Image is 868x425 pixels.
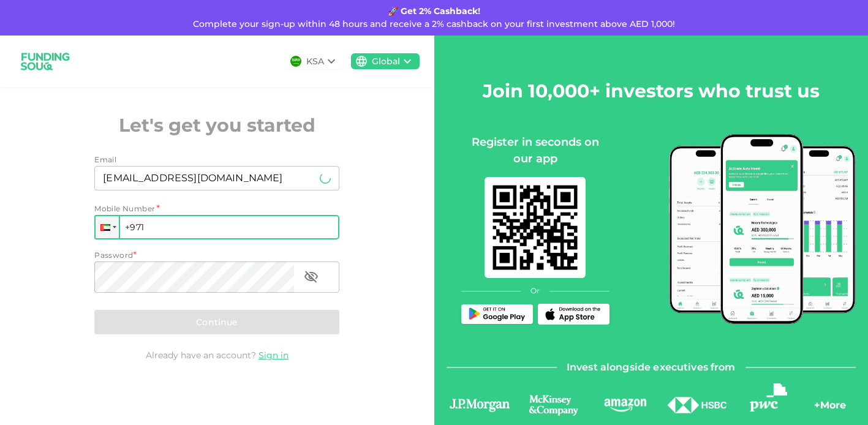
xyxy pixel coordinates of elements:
div: Global [372,55,400,68]
img: logo [602,397,648,412]
img: mobile-app [485,177,586,278]
h2: Let's get you started [94,111,339,139]
input: password [94,261,294,293]
strong: 🚀 Get 2% Cashback! [388,6,480,17]
span: Mobile Number [94,203,155,215]
img: Play Store [466,307,527,322]
div: + More [814,398,846,419]
img: logo [666,397,728,413]
img: App Store [543,307,604,322]
span: Email [94,155,116,164]
div: Already have an account? [94,349,339,361]
span: Or [530,285,540,296]
input: email [94,166,315,190]
span: Complete your sign-up within 48 hours and receive a 2% cashback on your first investment above AE... [193,18,675,29]
div: Register in seconds on our app [461,134,609,167]
div: United Arab Emirates: + 971 [96,216,119,238]
img: logo [15,45,76,78]
img: flag-sa.b9a346574cdc8950dd34b50780441f57.svg [290,56,301,67]
img: logo [518,393,589,416]
img: logo [446,396,513,413]
input: 1 (702) 123-4567 [94,215,339,239]
a: Sign in [259,350,289,361]
div: KSA [306,55,324,68]
img: logo [750,383,787,412]
h2: Join 10,000+ investors who trust us [483,77,820,105]
span: Password [94,250,133,260]
img: mobile-app [669,134,856,324]
span: Invest alongside executives from [567,359,736,376]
